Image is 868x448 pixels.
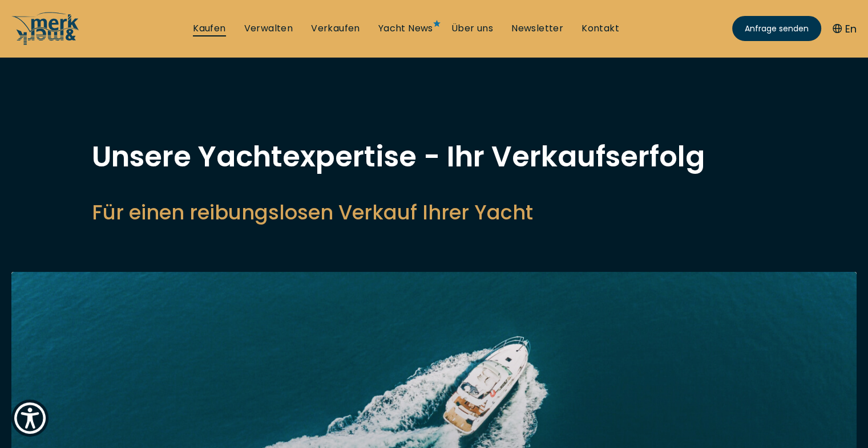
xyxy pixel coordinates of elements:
h2: Für einen reibungslosen Verkauf Ihrer Yacht [92,198,777,226]
a: Über uns [451,22,493,35]
h1: Unsere Yachtexpertise - Ihr Verkaufserfolg [92,142,777,171]
button: En [833,21,857,36]
a: Verwalten [244,22,293,35]
span: Anfrage senden [745,23,809,35]
a: Kaufen [193,22,225,35]
a: Anfrage senden [732,16,821,41]
a: Newsletter [511,22,563,35]
a: Yacht News [378,22,433,35]
a: Kontakt [582,22,619,35]
button: Show Accessibility Preferences [11,400,49,437]
a: Verkaufen [311,22,360,35]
